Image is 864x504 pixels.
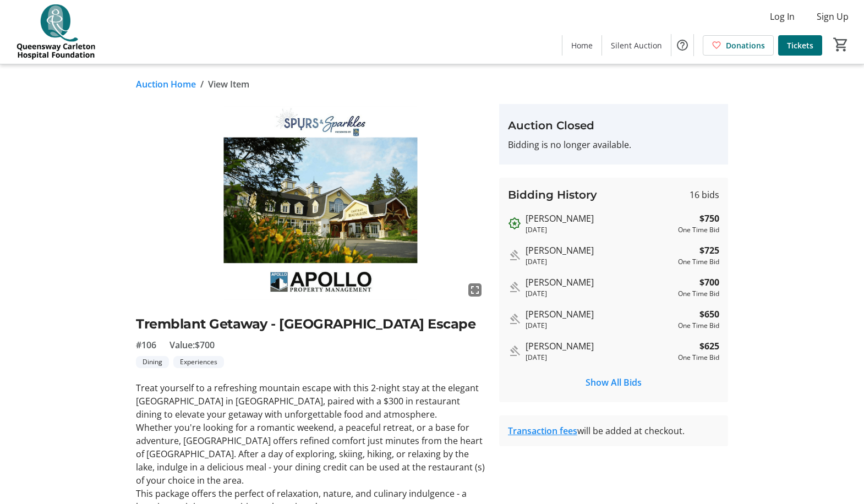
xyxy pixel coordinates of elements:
strong: $725 [699,244,719,257]
strong: $750 [699,212,719,225]
div: [PERSON_NAME] [526,308,674,321]
span: View Item [208,78,249,91]
span: Log In [770,10,795,23]
mat-icon: Outbid [508,344,521,358]
img: Image [136,104,486,301]
span: Show All Bids [586,376,642,389]
mat-icon: Outbid [508,281,521,294]
div: will be added at checkout. [508,424,719,437]
div: [DATE] [526,289,674,299]
a: Auction Home [136,78,196,91]
button: Show All Bids [508,371,719,393]
div: One Time Bid [678,257,719,267]
a: Silent Auction [602,35,671,56]
div: [DATE] [526,321,674,331]
mat-icon: Outbid [508,217,521,230]
div: [PERSON_NAME] [526,276,674,289]
div: [PERSON_NAME] [526,339,674,353]
h2: Tremblant Getaway - [GEOGRAPHIC_DATA] Escape [136,314,486,334]
img: QCH Foundation's Logo [7,4,105,59]
span: 16 bids [690,188,719,201]
span: #106 [136,338,156,352]
div: One Time Bid [678,225,719,235]
span: Tickets [787,40,813,51]
h3: Auction Closed [508,117,719,134]
strong: $625 [699,339,719,353]
mat-icon: Outbid [508,313,521,326]
mat-icon: Outbid [508,249,521,262]
button: Sign Up [808,8,857,25]
div: [PERSON_NAME] [526,212,674,225]
div: [DATE] [526,257,674,267]
div: One Time Bid [678,289,719,299]
button: Log In [761,8,803,25]
strong: $650 [699,308,719,321]
span: Sign Up [817,10,849,23]
span: Value: $700 [169,338,215,352]
span: Home [571,40,593,51]
p: Whether you're looking for a romantic weekend, a peaceful retreat, or a base for adventure, [GEOG... [136,421,486,487]
strong: $700 [699,276,719,289]
button: Help [671,34,693,56]
a: Donations [703,35,774,56]
p: Bidding is no longer available. [508,138,719,151]
span: Donations [726,40,765,51]
a: Transaction fees [508,425,577,437]
a: Home [562,35,601,56]
div: [PERSON_NAME] [526,244,674,257]
span: Silent Auction [611,40,662,51]
h3: Bidding History [508,187,597,203]
tr-label-badge: Experiences [173,356,224,368]
tr-label-badge: Dining [136,356,169,368]
div: [DATE] [526,353,674,363]
p: Treat yourself to a refreshing mountain escape with this 2-night stay at the elegant [GEOGRAPHIC_... [136,381,486,421]
a: Tickets [778,35,822,56]
div: [DATE] [526,225,674,235]
div: One Time Bid [678,353,719,363]
span: / [200,78,204,91]
div: One Time Bid [678,321,719,331]
button: Cart [831,35,851,54]
mat-icon: fullscreen [468,283,482,297]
